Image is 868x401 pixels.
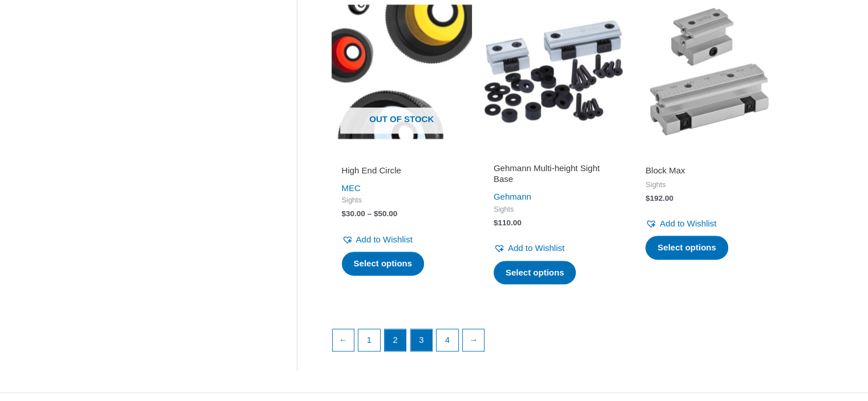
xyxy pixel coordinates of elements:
[645,165,765,176] h2: Block Max
[483,1,624,141] img: Gehmann Multi-height Sight Base
[660,218,716,228] span: Add to Wishlist
[342,196,462,205] span: Sights
[368,209,372,218] span: –
[342,183,361,193] a: MEC
[645,149,765,163] iframe: Customer reviews powered by Trustpilot
[342,232,413,248] a: Add to Wishlist
[494,218,522,227] bdi: 110.00
[494,218,498,227] span: $
[340,107,463,133] span: Out of stock
[645,180,765,190] span: Sights
[494,163,613,189] a: Gehmann Multi-height Sight Base
[342,209,346,218] span: $
[358,329,380,351] a: Page 1
[645,194,650,202] span: $
[645,194,673,202] bdi: 192.00
[494,205,613,214] span: Sights
[385,329,406,351] span: Page 2
[332,329,776,357] nav: Product Pagination
[411,329,433,351] a: Page 3
[342,165,462,176] h2: High End Circle
[374,209,378,218] span: $
[494,192,531,201] a: Gehmann
[342,165,462,180] a: High End Circle
[342,149,462,163] iframe: Customer reviews powered by Trustpilot
[342,252,425,276] a: Select options for “High End Circle”
[332,1,472,141] img: High End Circle
[494,163,613,185] h2: Gehmann Multi-height Sight Base
[494,149,613,163] iframe: Customer reviews powered by Trustpilot
[494,261,576,285] a: Select options for “Gehmann Multi-height Sight Base”
[645,165,765,180] a: Block Max
[494,240,564,256] a: Add to Wishlist
[635,1,776,141] img: Block Max
[342,209,365,218] bdi: 30.00
[332,1,472,141] a: Out of stock
[508,243,564,253] span: Add to Wishlist
[356,234,413,244] span: Add to Wishlist
[374,209,397,218] bdi: 50.00
[463,329,485,351] a: →
[645,236,728,260] a: Select options for “Block Max”
[645,216,716,232] a: Add to Wishlist
[437,329,458,351] a: Page 4
[333,329,354,351] a: ←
